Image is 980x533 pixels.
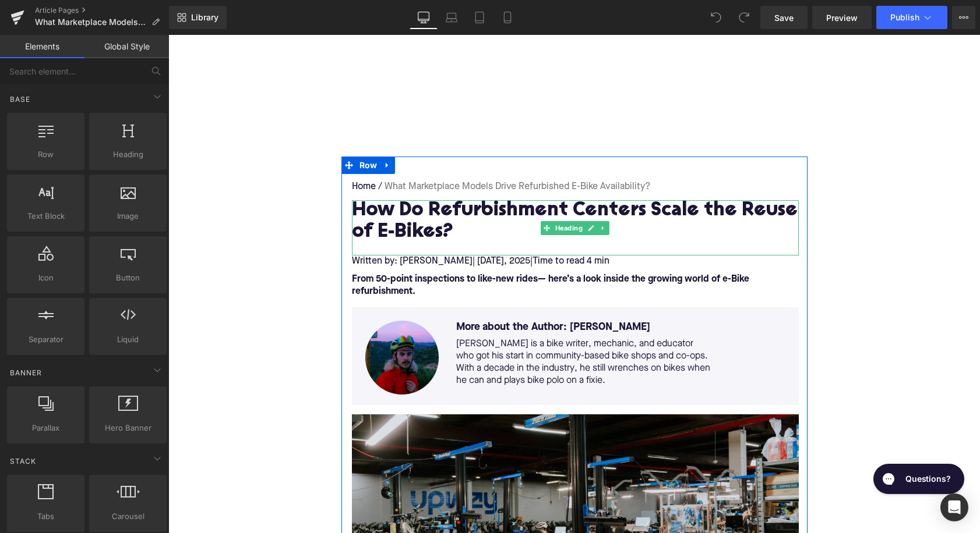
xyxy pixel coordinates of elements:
span: Text Block [10,210,81,222]
span: Time to read 4 min [364,222,441,231]
p: [PERSON_NAME] is a bike writer, mechanic, and educator who got his start in community-based bike ... [288,303,544,352]
span: Preview [826,12,858,24]
iframe: Gorgias live chat messenger [699,425,800,463]
span: Stack [9,456,37,467]
a: Global Style [84,35,169,58]
a: Mobile [493,6,521,29]
a: Preview [812,6,872,29]
span: Button [93,272,163,284]
span: What Marketplace Models Drive Refurbished E-Bike Availability? [35,17,147,27]
button: Redo [732,6,756,29]
span: Heading [385,186,417,200]
a: Expand / Collapse [211,122,227,139]
span: Carousel [93,510,163,523]
span: Heading [93,148,163,161]
span: | [DATE] [304,222,336,231]
span: Tabs [10,510,81,523]
span: Row [10,148,81,161]
a: Article Pages [35,6,169,15]
span: | [362,222,364,231]
a: Tablet [466,6,493,29]
a: Expand / Collapse [429,186,441,200]
span: / [207,146,216,158]
span: Image [93,210,163,222]
nav: breadcrumbs [184,139,630,165]
span: Parallax [10,422,81,434]
span: Base [9,94,31,105]
a: Laptop [438,6,466,29]
span: Library [191,12,218,23]
a: New Library [169,6,227,29]
span: Save [774,12,794,24]
span: Row [188,122,212,139]
p: More about the Author: [PERSON_NAME] [288,286,544,300]
span: Liquid [93,333,163,346]
span: Hero Banner [93,422,163,434]
div: Open Intercom Messenger [940,493,968,521]
span: Publish [890,13,919,22]
span: Separator [10,333,81,346]
button: Publish [876,6,947,29]
p: Written by: [PERSON_NAME] [184,221,630,233]
strong: From 50-point inspections to like-new rides— here’s a look inside the growing world of e-Bike ref... [184,240,581,261]
a: Desktop [410,6,438,29]
a: Home [184,146,207,158]
span: Banner [9,367,43,378]
span: , 2025 [336,222,362,231]
span: Icon [10,272,81,284]
button: More [952,6,975,29]
button: Undo [704,6,728,29]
